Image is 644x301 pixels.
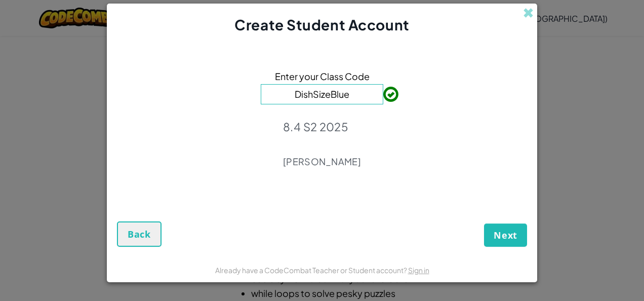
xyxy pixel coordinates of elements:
a: Sign in [408,266,429,275]
button: Next [484,223,527,247]
span: Already have a CodeCombat Teacher or Student account? [215,266,408,275]
button: Back [117,221,162,247]
span: Create Student Account [234,16,409,33]
p: [PERSON_NAME] [283,156,361,168]
span: Enter your Class Code [275,69,370,84]
p: 8.4 S2 2025 [283,120,361,134]
span: Next [494,229,517,241]
span: Back [128,228,151,240]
